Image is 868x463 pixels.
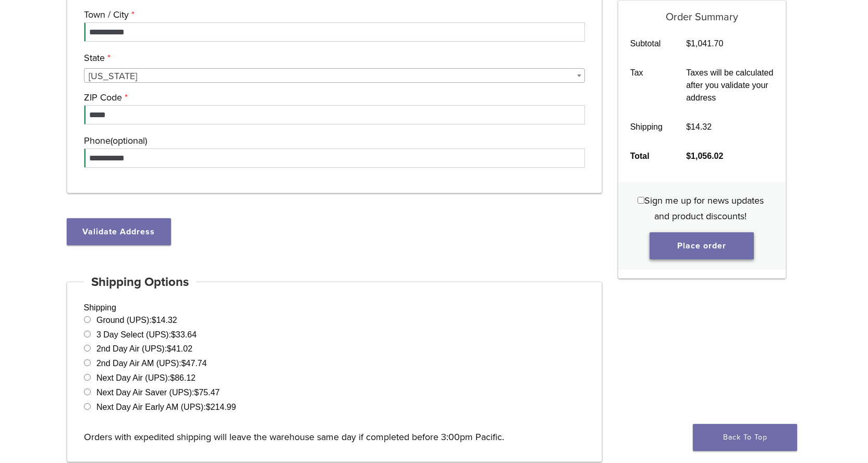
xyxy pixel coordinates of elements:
[194,388,199,397] span: $
[181,359,207,368] bdi: 47.74
[618,112,675,142] th: Shipping
[170,373,175,382] span: $
[84,68,585,83] span: State
[84,50,583,66] label: State
[618,58,675,112] th: Tax
[171,330,176,339] span: $
[84,414,585,445] p: Orders with expedited shipping will leave the warehouse same day if completed before 3:00pm Pacific.
[638,197,644,204] input: Sign me up for news updates and product discounts!
[686,152,723,160] bdi: 1,056.02
[618,142,675,171] th: Total
[84,90,583,105] label: ZIP Code
[194,388,220,397] bdi: 75.47
[96,388,220,397] label: Next Day Air Saver (UPS):
[686,39,723,48] bdi: 1,041.70
[96,344,192,353] label: 2nd Day Air (UPS):
[84,7,583,22] label: Town / City
[96,359,207,368] label: 2nd Day Air AM (UPS):
[171,330,197,339] bdi: 33.64
[152,316,177,324] bdi: 14.32
[181,359,186,368] span: $
[686,152,691,160] span: $
[170,373,195,382] bdi: 86.12
[84,133,583,148] label: Phone
[96,373,195,382] label: Next Day Air (UPS):
[84,270,197,295] h4: Shipping Options
[693,424,797,451] a: Back To Top
[96,316,177,324] label: Ground (UPS):
[618,1,786,23] h5: Order Summary
[167,344,172,353] span: $
[96,330,197,339] label: 3 Day Select (UPS):
[206,403,236,411] bdi: 214.99
[67,218,171,245] button: Validate Address
[686,122,691,131] span: $
[618,29,675,58] th: Subtotal
[152,316,156,324] span: $
[206,403,211,411] span: $
[111,135,147,146] span: (optional)
[675,58,786,112] td: Taxes will be calculated after you validate your address
[686,122,712,131] bdi: 14.32
[644,195,764,222] span: Sign me up for news updates and product discounts!
[686,39,691,48] span: $
[650,232,754,259] button: Place order
[67,282,603,462] div: Shipping
[84,69,585,83] span: California
[96,403,236,411] label: Next Day Air Early AM (UPS):
[167,344,192,353] bdi: 41.02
